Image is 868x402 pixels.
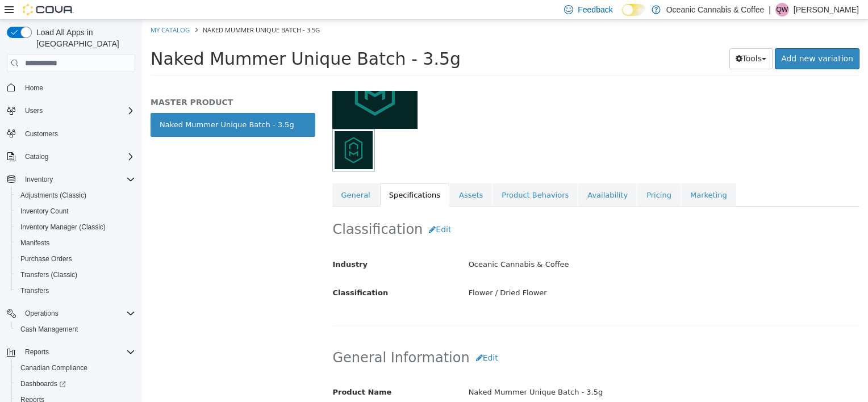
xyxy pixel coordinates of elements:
[16,323,135,336] span: Cash Management
[11,376,140,392] a: Dashboards
[16,220,135,234] span: Inventory Manager (Classic)
[2,125,140,142] button: Customers
[20,207,69,216] span: Inventory Count
[23,4,74,15] img: Cova
[11,203,140,219] button: Inventory Count
[20,104,47,118] button: Users
[775,3,789,16] div: Quentin White
[20,345,135,359] span: Reports
[25,129,58,139] span: Customers
[16,204,73,218] a: Inventory Count
[16,361,92,375] a: Canadian Compliance
[20,307,135,320] span: Operations
[587,28,631,49] button: Tools
[20,104,135,118] span: Users
[777,3,788,16] span: QW
[16,284,53,298] a: Transfers
[11,283,140,299] button: Transfers
[25,106,43,115] span: Users
[2,103,140,119] button: Users
[281,199,315,220] button: Edit
[20,379,66,388] span: Dashboards
[16,220,110,234] a: Inventory Manager (Classic)
[318,263,725,283] div: Flower / Dried Flower
[318,363,725,383] div: Naked Mummer Unique Batch - 3.5g
[20,254,72,263] span: Purchase Orders
[238,164,307,187] a: Specifications
[794,3,859,16] p: [PERSON_NAME]
[191,328,717,349] h2: General Information
[20,150,135,164] span: Catalog
[350,164,436,187] a: Product Behaviors
[539,164,594,187] a: Marketing
[16,377,70,391] a: Dashboards
[190,164,237,187] a: General
[11,267,140,283] button: Transfers (Classic)
[11,321,140,337] button: Cash Management
[622,4,646,16] input: Dark Mode
[25,309,59,318] span: Operations
[20,173,57,186] button: Inventory
[9,29,319,49] span: Naked Mummer Unique Batch - 3.5g
[25,83,43,93] span: Home
[16,236,54,250] a: Manifests
[20,150,53,164] button: Catalog
[20,223,106,232] span: Inventory Manager (Classic)
[20,286,49,295] span: Transfers
[20,127,62,141] a: Customers
[16,323,82,336] a: Cash Management
[11,235,140,251] button: Manifests
[2,79,140,95] button: Home
[633,28,717,49] a: Add new variation
[9,77,173,87] h5: MASTER PRODUCT
[16,189,135,202] span: Adjustments (Classic)
[32,27,135,49] span: Load All Apps in [GEOGRAPHIC_DATA]
[191,269,247,277] span: Classification
[2,305,140,321] button: Operations
[328,328,362,349] button: Edit
[11,187,140,203] button: Adjustments (Classic)
[769,3,771,16] p: |
[20,173,135,186] span: Inventory
[308,164,350,187] a: Assets
[20,191,86,200] span: Adjustments (Classic)
[2,344,140,360] button: Reports
[495,164,539,187] a: Pricing
[191,199,717,220] h2: Classification
[16,252,77,266] a: Purchase Orders
[9,93,173,117] a: Naked Mummer Unique Batch - 3.5g
[20,307,63,320] button: Operations
[20,363,87,372] span: Canadian Compliance
[20,238,49,248] span: Manifests
[2,171,140,187] button: Inventory
[16,361,135,375] span: Canadian Compliance
[25,347,49,357] span: Reports
[16,189,91,202] a: Adjustments (Classic)
[11,219,140,235] button: Inventory Manager (Classic)
[191,368,250,376] span: Product Name
[16,268,82,282] a: Transfers (Classic)
[20,325,78,334] span: Cash Management
[16,377,135,391] span: Dashboards
[11,251,140,267] button: Purchase Orders
[25,175,53,184] span: Inventory
[436,164,495,187] a: Availability
[20,127,135,141] span: Customers
[9,6,48,14] a: My Catalog
[318,235,725,255] div: Oceanic Cannabis & Coffee
[20,80,135,94] span: Home
[16,284,135,298] span: Transfers
[578,4,612,15] span: Feedback
[666,3,765,16] p: Oceanic Cannabis & Coffee
[191,240,226,249] span: Industry
[20,345,53,359] button: Reports
[16,268,135,282] span: Transfers (Classic)
[11,360,140,376] button: Canadian Compliance
[20,81,48,95] a: Home
[16,236,135,250] span: Manifests
[20,270,77,279] span: Transfers (Classic)
[25,152,48,161] span: Catalog
[2,149,140,165] button: Catalog
[61,6,178,14] span: Naked Mummer Unique Batch - 3.5g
